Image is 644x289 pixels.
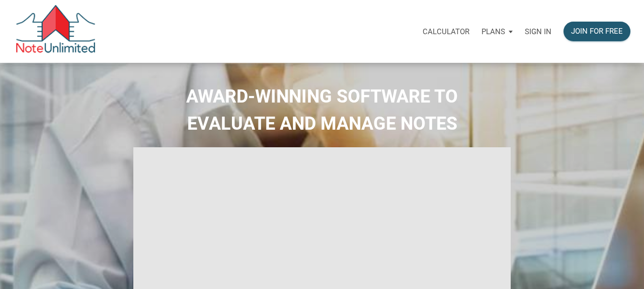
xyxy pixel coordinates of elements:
a: Sign in [519,16,557,47]
p: Plans [481,27,505,36]
p: Sign in [525,27,551,36]
div: Join for free [571,26,623,37]
button: Plans [475,17,519,47]
button: Join for free [563,22,630,41]
p: Calculator [423,27,469,36]
a: Calculator [417,16,475,47]
a: Plans [475,16,519,47]
a: Join for free [557,16,636,47]
h2: AWARD-WINNING SOFTWARE TO EVALUATE AND MANAGE NOTES [8,83,636,137]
